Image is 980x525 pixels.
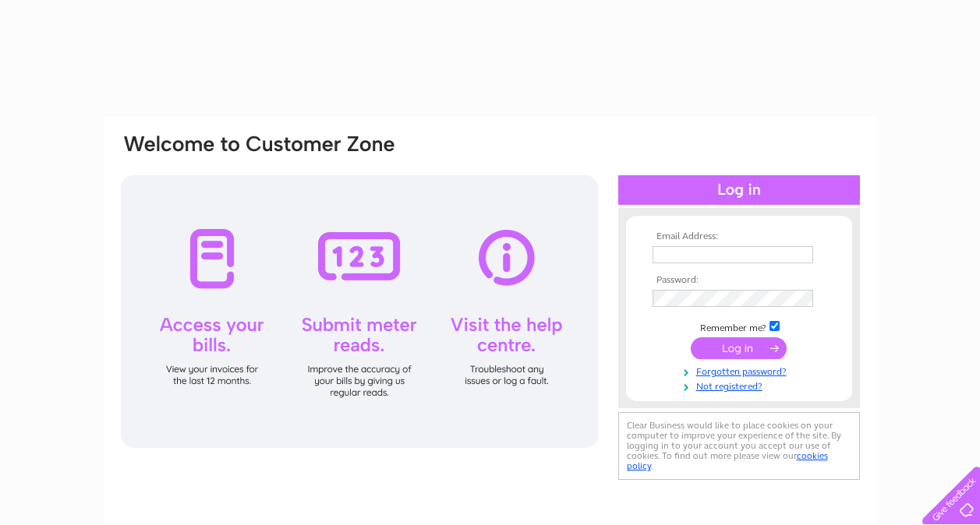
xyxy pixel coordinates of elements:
[618,412,860,480] div: Clear Business would like to place cookies on your computer to improve your experience of the sit...
[691,337,787,359] input: Submit
[627,450,828,471] a: cookies policy
[653,378,830,393] a: Not registered?
[649,319,830,334] td: Remember me?
[653,363,830,378] a: Forgotten password?
[649,231,830,242] th: Email Address:
[649,275,830,286] th: Password:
